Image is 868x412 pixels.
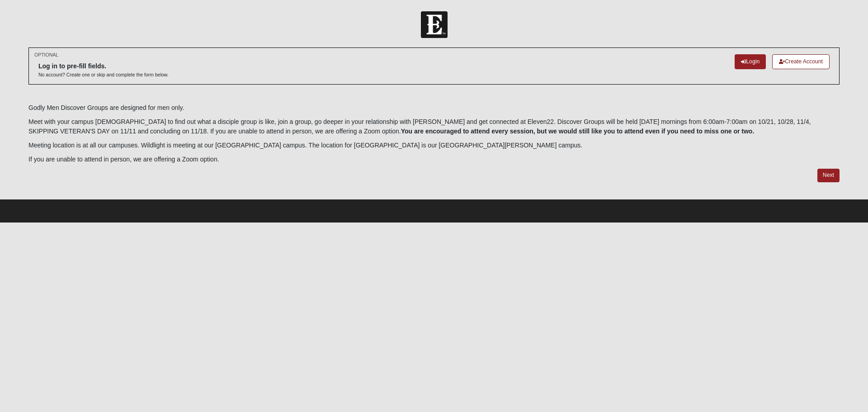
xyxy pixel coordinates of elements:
[28,155,840,164] p: If you are unable to attend in person, we are offering a Zoom option.
[772,54,830,69] a: Create Account
[38,71,169,78] p: No account? Create one or skip and complete the form below.
[28,141,840,150] p: Meeting location is at all our campuses. Wildlight is meeting at our [GEOGRAPHIC_DATA] campus. Th...
[421,11,448,38] img: Church of Eleven22 Logo
[34,52,58,58] small: OPTIONAL
[401,128,755,135] b: You are encouraged to attend every session, but we would still like you to attend even if you nee...
[38,62,169,70] h6: Log in to pre-fill fields.
[735,54,766,69] a: Login
[817,169,840,182] a: Next
[28,117,840,136] p: Meet with your campus [DEMOGRAPHIC_DATA] to find out what a disciple group is like, join a group,...
[28,103,840,113] p: Godly Men Discover Groups are designed for men only.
